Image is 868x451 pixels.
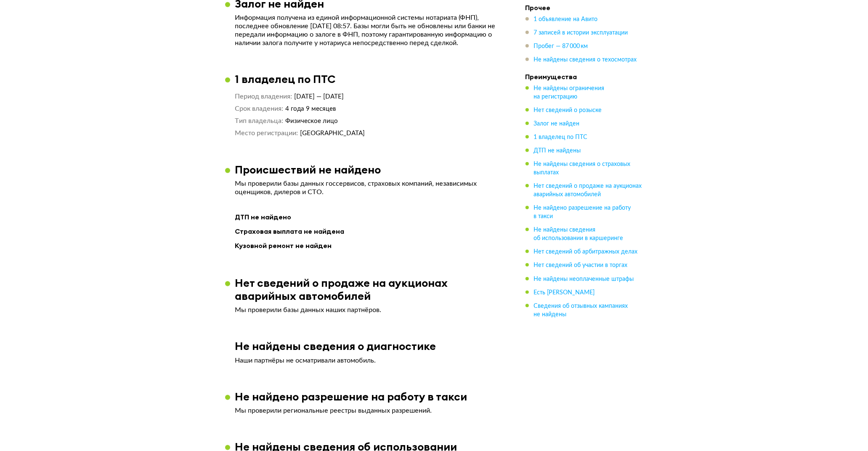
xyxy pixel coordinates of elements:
span: Сведения об отзывных кампаниях не найдены [534,303,628,317]
span: Не найдены неоплаченные штрафы [534,276,634,282]
p: Информация получена из единой информационной системы нотариата (ФНП), последнее обновление [DATE]... [235,13,500,47]
dt: Место регистрации [235,129,298,138]
h4: Прочее [526,3,643,12]
p: Мы проверили региональные реестры выданных разрешений. [235,406,500,415]
div: ДТП не найдено [235,211,500,222]
span: Физическое лицо [285,118,338,124]
span: Нет сведений о продаже на аукционах аварийных автомобилей [534,183,642,197]
span: Не найдены сведения о техосмотрах [534,57,637,63]
span: Не найдены сведения о страховых выплатах [534,161,631,176]
span: 1 владелец по ПТС [534,134,588,140]
p: Наши партнёры не осматривали автомобиль. [235,356,500,365]
dt: Период владения [235,92,292,101]
span: Нет сведений об арбитражных делах [534,249,638,255]
h3: 1 владелец по ПТС [235,72,336,85]
span: 4 года 9 месяцев [285,106,336,112]
span: [GEOGRAPHIC_DATA] [300,130,365,136]
span: [DATE] — [DATE] [294,93,344,100]
span: Залог не найден [534,121,580,127]
h3: Происшествий не найдено [235,163,381,176]
div: Страховая выплата не найдена [235,226,500,237]
h4: Преимущества [526,72,643,81]
p: Мы проверили базы данных наших партнёров. [235,306,500,314]
span: 1 объявление на Авито [534,16,598,22]
span: ДТП не найдены [534,148,581,154]
div: Кузовной ремонт не найден [235,240,500,251]
h3: Не найдены сведения о диагностике [235,339,436,352]
span: Есть [PERSON_NAME] [534,289,595,295]
h3: Нет сведений о продаже на аукционах аварийных автомобилей [235,276,510,302]
span: 7 записей в истории эксплуатации [534,30,628,36]
dt: Срок владения [235,104,284,113]
dt: Тип владельца [235,117,284,125]
span: Не найдены сведения об использовании в каршеринге [534,227,624,241]
h3: Не найдено разрешение на работу в такси [235,390,467,403]
span: Не найдены ограничения на регистрацию [534,85,605,100]
span: Нет сведений о розыске [534,107,602,113]
span: Нет сведений об участии в торгах [534,262,628,268]
span: Не найдено разрешение на работу в такси [534,205,631,219]
p: Мы проверили базы данных госсервисов, страховых компаний, независимых оценщиков, дилеров и СТО. [235,179,500,196]
span: Пробег — 87 000 км [534,43,588,49]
